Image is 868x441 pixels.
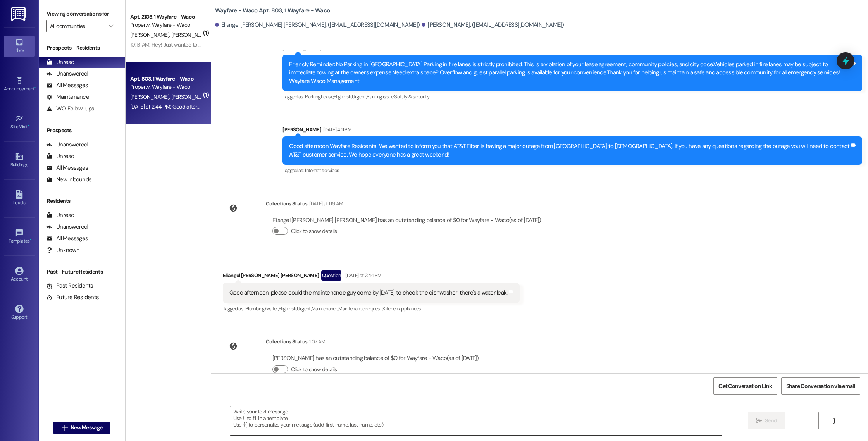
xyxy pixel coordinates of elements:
[321,126,351,134] div: [DATE] 4:11 PM
[781,377,860,395] button: Share Conversation via email
[266,200,307,208] div: Collections Status
[71,424,102,432] span: New Message
[130,75,202,83] div: Apt. 803, 1 Wayfare - Waco
[321,93,334,100] span: Lease ,
[291,365,337,374] label: Click to show details
[46,293,99,301] div: Future Residents
[171,93,250,100] span: [PERSON_NAME] [PERSON_NAME]
[352,93,367,100] span: Urgent ,
[50,20,105,32] input: All communities
[245,305,279,312] span: Plumbing/water ,
[46,105,94,113] div: WO Follow-ups
[46,164,88,172] div: All Messages
[321,270,342,280] div: Question
[46,234,88,243] div: All Messages
[282,165,862,176] div: Tagged as:
[46,223,88,231] div: Unanswered
[266,338,307,346] div: Collections Status
[39,126,125,134] div: Prospects
[272,216,541,224] div: Eliangel [PERSON_NAME] [PERSON_NAME] has an outstanding balance of $0 for Wayfare - Waco (as of [...
[46,8,117,20] label: Viewing conversations for
[289,60,850,85] div: Friendly Reminder: No Parking in [GEOGRAPHIC_DATA] Parking in fire lanes is strictly prohibited. ...
[34,85,36,90] span: •
[765,417,777,425] span: Send
[305,93,321,100] span: Parking ,
[215,7,330,15] b: Wayfare - Waco: Apt. 803, 1 Wayfare - Waco
[718,382,772,390] span: Get Conversation Link
[46,152,74,160] div: Unread
[39,44,125,52] div: Prospects + Residents
[382,305,421,312] span: Kitchen appliances
[279,305,297,312] span: High risk ,
[11,7,27,21] img: ResiDesk Logo
[46,93,89,101] div: Maintenance
[4,302,35,323] a: Support
[28,123,29,128] span: •
[307,200,343,208] div: [DATE] at 1:19 AM
[46,176,91,184] div: New Inbounds
[229,289,508,297] div: Good afternoon, please could the maintenance guy come by [DATE] to check the dishwasher, there's ...
[307,338,325,346] div: 1:07 AM
[4,150,35,171] a: Buildings
[367,93,394,100] span: Parking issue ,
[130,93,171,100] span: [PERSON_NAME]
[713,377,777,395] button: Get Conversation Link
[223,303,520,314] div: Tagged as:
[297,305,312,312] span: Urgent ,
[4,36,35,57] a: Inbox
[130,41,475,48] div: 10:18 AM: Hey! Just wanted to check on the check for the flooding issues, it's almost been 7 week...
[53,422,111,434] button: New Message
[334,93,352,100] span: High risk ,
[786,382,855,390] span: Share Conversation via email
[30,237,31,243] span: •
[291,227,337,235] label: Click to show details
[215,21,420,29] div: Eliangel [PERSON_NAME] [PERSON_NAME]. ([EMAIL_ADDRESS][DOMAIN_NAME])
[46,58,74,66] div: Unread
[130,13,202,21] div: Apt. 2103, 1 Wayfare - Waco
[4,112,35,133] a: Site Visit •
[130,83,202,91] div: Property: Wayfare - Waco
[338,305,382,312] span: Maintenance request ,
[394,93,429,100] span: Safety & security
[130,31,171,38] span: [PERSON_NAME]
[305,167,339,174] span: Internet services
[4,226,35,247] a: Templates •
[109,23,113,29] i: 
[282,91,862,102] div: Tagged as:
[46,246,79,254] div: Unknown
[130,103,428,110] div: [DATE] at 2:44 PM: Good afternoon, please could the maintenance guy come by [DATE] to check the d...
[4,264,35,285] a: Account
[46,81,88,90] div: All Messages
[39,197,125,205] div: Residents
[46,70,88,78] div: Unanswered
[46,141,88,149] div: Unanswered
[756,418,762,424] i: 
[831,418,837,424] i: 
[171,31,210,38] span: [PERSON_NAME]
[748,412,785,429] button: Send
[46,211,74,219] div: Unread
[289,142,850,159] div: Good afternoon Wayfare Residents! We wanted to inform you that AT&T Fiber is having a major outag...
[282,126,862,136] div: [PERSON_NAME]
[46,282,93,290] div: Past Residents
[422,21,564,29] div: [PERSON_NAME]. ([EMAIL_ADDRESS][DOMAIN_NAME])
[4,188,35,209] a: Leads
[272,354,479,362] div: [PERSON_NAME] has an outstanding balance of $0 for Wayfare - Waco (as of [DATE])
[223,270,520,283] div: Eliangel [PERSON_NAME] [PERSON_NAME]
[39,268,125,276] div: Past + Future Residents
[62,425,67,431] i: 
[312,305,338,312] span: Maintenance ,
[343,271,381,279] div: [DATE] at 2:44 PM
[130,21,202,29] div: Property: Wayfare - Waco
